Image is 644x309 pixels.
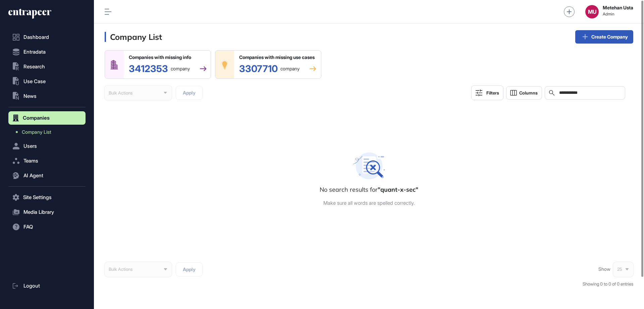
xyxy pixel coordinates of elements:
button: Columns [506,86,542,100]
button: Entradata [8,45,86,59]
button: Users [8,139,86,153]
button: FAQ [8,220,86,234]
span: Company List [22,129,51,135]
h3: Company List [105,32,162,42]
a: Logout [8,279,86,293]
span: Dashboard [23,35,49,40]
button: MU [585,5,599,18]
span: Companies [23,115,50,121]
button: Teams [8,154,86,168]
span: Use Case [23,79,46,84]
div: 3307710 [239,64,300,73]
button: AI Agent [8,169,86,182]
span: News [23,94,37,99]
a: Create Company [575,30,633,44]
span: company [171,66,190,71]
button: Research [8,60,86,73]
div: Companies with missing info [129,55,207,60]
div: Companies with missing use cases [239,55,316,60]
button: Media Library [8,205,86,219]
button: News [8,89,86,103]
button: Use Case [8,75,86,88]
span: FAQ [23,224,33,230]
div: 3412353 [129,64,190,73]
button: Companies [8,111,86,125]
span: company [280,66,300,71]
span: Columns [519,90,538,96]
span: Logout [23,283,40,289]
a: Dashboard [8,30,86,44]
span: Admin [603,12,633,16]
a: Company List [12,126,86,138]
span: Users [23,143,37,149]
span: AI Agent [23,173,43,178]
span: Site Settings [23,195,52,200]
span: Show [598,266,610,272]
button: Site Settings [8,191,86,204]
strong: Metehan Usta [603,5,633,10]
span: Media Library [23,209,54,215]
div: Showing 0 to 0 of 0 entries [583,281,633,288]
button: Filters [471,85,503,100]
div: Filters [486,90,499,96]
span: Research [23,64,45,69]
span: Entradata [23,49,46,55]
span: Teams [23,158,38,164]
